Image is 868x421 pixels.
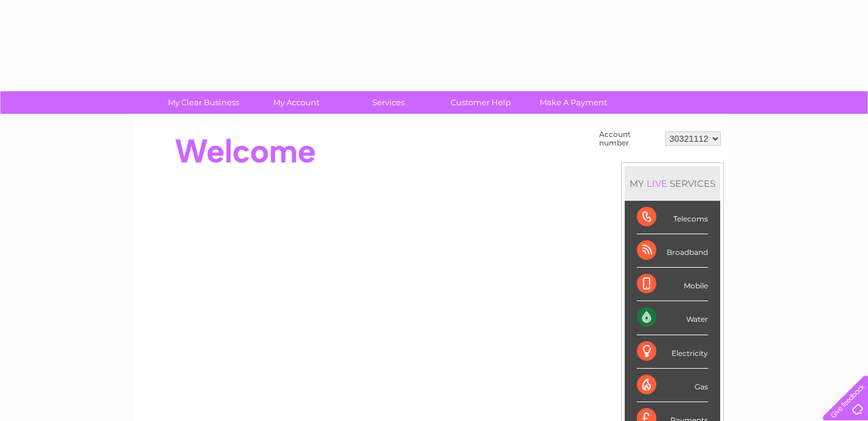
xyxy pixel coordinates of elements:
a: Services [338,91,439,114]
a: My Account [246,91,346,114]
div: MY SERVICES [625,166,720,201]
div: Gas [637,369,708,402]
div: Mobile [637,268,708,301]
div: LIVE [644,178,670,189]
a: My Clear Business [153,91,254,114]
div: Electricity [637,335,708,369]
div: Broadband [637,234,708,268]
a: Customer Help [431,91,531,114]
a: Make A Payment [523,91,623,114]
div: Telecoms [637,201,708,234]
div: Water [637,301,708,335]
td: Account number [596,127,662,150]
